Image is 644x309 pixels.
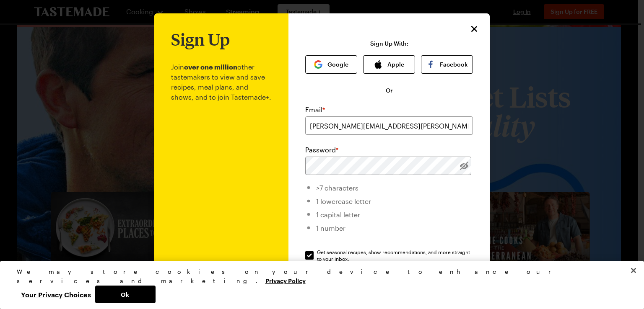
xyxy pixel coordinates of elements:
[316,224,345,232] span: 1 number
[421,55,473,74] button: Facebook
[305,55,357,74] button: Google
[316,211,360,219] span: 1 capital letter
[95,286,156,303] button: Ok
[305,105,325,115] label: Email
[469,23,480,34] button: Close
[17,267,621,303] div: Privacy
[184,63,237,71] b: over one million
[624,261,643,280] button: Close
[17,267,621,286] div: We may store cookies on your device to enhance our services and marketing.
[317,249,474,262] span: Get seasonal recipes, show recommendations, and more straight to your inbox.
[171,30,230,49] h1: Sign Up
[316,197,371,205] span: 1 lowercase letter
[363,55,415,74] button: Apple
[316,184,358,192] span: >7 characters
[305,145,338,155] label: Password
[265,276,306,284] a: More information about your privacy, opens in a new tab
[305,251,314,260] input: Get seasonal recipes, show recommendations, and more straight to your inbox.
[386,86,393,95] span: Or
[370,40,408,47] p: Sign Up With:
[17,286,95,303] button: Your Privacy Choices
